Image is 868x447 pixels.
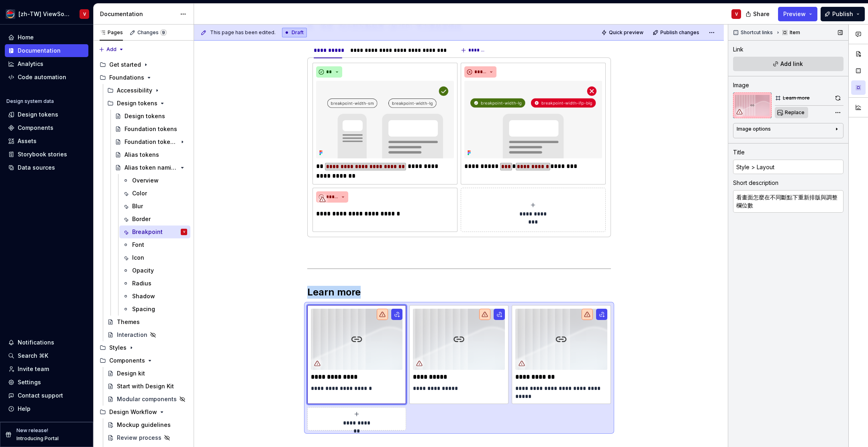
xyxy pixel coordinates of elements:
[112,123,190,135] a: Foundation tokens
[100,10,176,18] div: Documentation
[821,7,865,21] button: Publish
[18,164,55,172] div: Data sources
[18,124,53,132] div: Components
[96,341,190,354] div: Styles
[6,9,15,19] img: c932e1d8-b7d6-4eaa-9a3f-1bdf2902ae77.png
[132,241,144,249] div: Font
[104,367,190,380] a: Design kit
[112,110,190,123] a: Design tokens
[18,392,63,400] div: Contact support
[741,7,775,21] button: Share
[733,57,843,71] button: Add link
[733,45,743,53] div: Link
[104,84,190,97] div: Accessibility
[104,328,190,341] a: Interaction
[210,29,276,36] span: This page has been edited.
[292,29,304,36] span: Draft
[104,380,190,393] a: Start with Design Kit
[311,309,403,370] img: 20acd868-604c-417e-9901-b5e74b58b954.png
[106,46,116,53] span: Add
[464,81,602,158] img: e47d26f1-6eb7-49cc-9424-015942d6fa0d.png
[132,254,144,262] div: Icon
[316,81,454,158] img: 86d2d980-055d-41a2-b02d-e1596846c310.png
[413,309,505,370] img: 20acd868-604c-417e-9901-b5e74b58b954.png
[18,137,37,145] div: Assets
[117,331,147,339] div: Interaction
[117,395,177,403] div: Modular components
[132,202,143,210] div: Blur
[112,161,190,174] a: Alias token naming & usage
[775,107,808,118] button: Replace
[160,29,167,36] span: 9
[132,267,154,275] div: Opacity
[183,228,185,236] div: V
[125,138,178,146] div: Foundation tokens index
[119,238,190,251] a: Font
[132,189,147,197] div: Color
[785,109,805,116] span: Replace
[96,406,190,418] div: Design Workflow
[783,95,810,101] div: Learn more
[5,402,88,415] button: Help
[119,174,190,187] a: Overview
[778,7,817,21] button: Preview
[119,290,190,303] a: Shadow
[104,97,190,110] div: Design tokens
[112,135,190,148] a: Foundation tokens index
[5,376,88,389] a: Settings
[83,11,86,17] div: V
[18,405,31,413] div: Help
[18,150,67,158] div: Storybook stories
[5,31,88,44] a: Home
[5,44,88,57] a: Documentation
[5,349,88,362] button: Search ⌘K
[96,71,190,84] div: Foundations
[307,286,611,299] h2: Learn more
[18,10,70,18] div: [zh-TW] ViewSonic Design System
[5,57,88,70] a: Analytics
[117,86,152,94] div: Accessibility
[104,393,190,406] a: Modular components
[18,338,54,347] div: Notifications
[515,309,607,370] img: 20acd868-604c-417e-9901-b5e74b58b954.png
[132,292,155,300] div: Shadow
[733,92,772,118] img: 20acd868-604c-417e-9901-b5e74b58b954.png
[117,99,157,107] div: Design tokens
[132,279,151,287] div: Radius
[731,27,776,38] button: Shortcut links
[132,215,151,223] div: Border
[125,112,165,120] div: Design tokens
[650,27,703,38] button: Publish changes
[18,60,43,68] div: Analytics
[125,164,178,172] div: Alias token naming & usage
[109,344,127,352] div: Styles
[832,10,853,18] span: Publish
[660,29,699,36] span: Publish changes
[741,29,773,36] span: Shortcut links
[112,148,190,161] a: Alias tokens
[18,352,48,360] div: Search ⌘K
[5,121,88,134] a: Components
[18,47,61,55] div: Documentation
[132,305,155,313] div: Spacing
[119,251,190,264] a: Icon
[16,435,59,442] p: Introducing Portal
[735,11,738,17] div: V
[733,81,749,89] div: Image
[117,382,174,390] div: Start with Design Kit
[16,427,48,434] p: New release!
[5,135,88,148] a: Assets
[119,303,190,316] a: Spacing
[18,33,34,41] div: Home
[753,10,770,18] span: Share
[117,369,145,377] div: Design kit
[104,431,190,444] a: Review process
[104,316,190,328] a: Themes
[96,58,190,71] div: Get started
[783,10,806,18] span: Preview
[109,61,141,69] div: Get started
[733,148,745,156] div: Title
[737,126,771,132] div: Image options
[117,434,161,442] div: Review process
[125,125,177,133] div: Foundation tokens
